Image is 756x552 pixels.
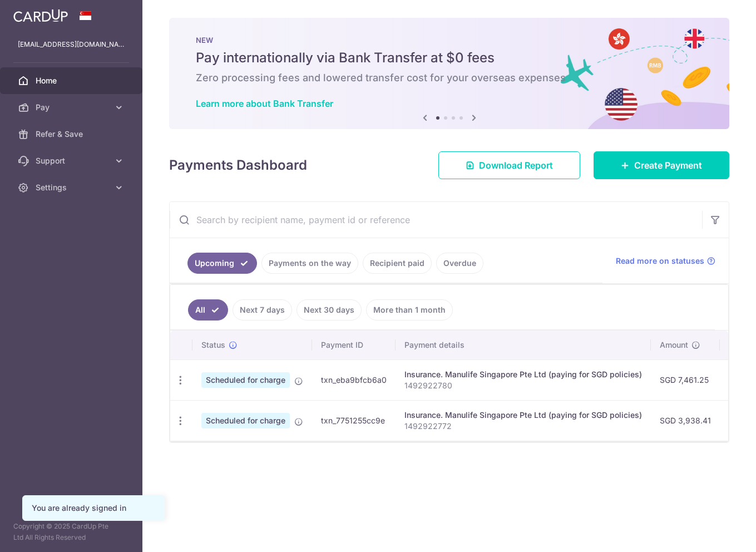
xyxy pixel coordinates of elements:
[312,331,396,359] th: Payment ID
[261,253,358,274] a: Payments on the way
[201,372,290,388] span: Scheduled for charge
[196,98,333,109] a: Learn more about Bank Transfer
[169,18,729,129] img: Bank transfer banner
[634,159,702,172] span: Create Payment
[651,359,720,400] td: SGD 7,461.25
[196,49,703,67] h5: Pay internationally via Bank Transfer at $0 fees
[169,155,307,175] h4: Payments Dashboard
[13,9,68,22] img: CardUp
[436,253,483,274] a: Overdue
[170,202,702,238] input: Search by recipient name, payment id or reference
[188,299,228,321] a: All
[36,102,109,113] span: Pay
[366,299,453,321] a: More than 1 month
[36,75,109,86] span: Home
[363,253,432,274] a: Recipient paid
[196,71,703,85] h6: Zero processing fees and lowered transfer cost for your overseas expenses
[196,36,703,45] p: NEW
[404,421,642,432] p: 1492922772
[404,369,642,380] div: Insurance. Manulife Singapore Pte Ltd (paying for SGD policies)
[660,339,688,351] span: Amount
[616,255,704,267] span: Read more on statuses
[312,359,396,400] td: txn_eba9bfcb6a0
[396,331,651,359] th: Payment details
[297,299,362,321] a: Next 30 days
[201,339,225,351] span: Status
[404,380,642,391] p: 1492922780
[36,182,109,193] span: Settings
[233,299,292,321] a: Next 7 days
[404,410,642,421] div: Insurance. Manulife Singapore Pte Ltd (paying for SGD policies)
[36,155,109,166] span: Support
[36,129,109,140] span: Refer & Save
[616,255,715,267] a: Read more on statuses
[18,39,125,50] p: [EMAIL_ADDRESS][DOMAIN_NAME]
[201,413,290,428] span: Scheduled for charge
[32,502,155,514] div: You are already signed in
[651,400,720,441] td: SGD 3,938.41
[312,400,396,441] td: txn_7751255cc9e
[479,159,553,172] span: Download Report
[594,151,729,179] a: Create Payment
[187,253,257,274] a: Upcoming
[438,151,580,179] a: Download Report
